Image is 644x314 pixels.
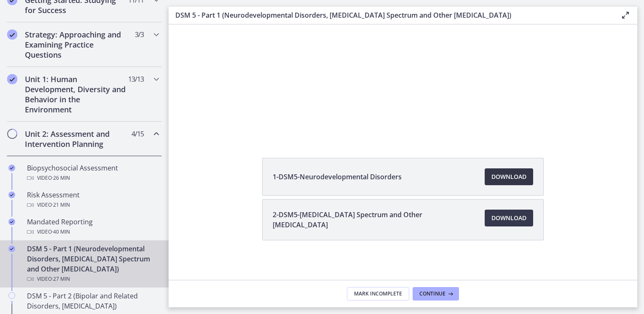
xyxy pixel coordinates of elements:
i: Completed [8,245,15,252]
span: Download [491,213,526,223]
a: Download [485,168,533,185]
button: Continue [413,287,459,301]
span: 2-DSM5-[MEDICAL_DATA] Spectrum and Other [MEDICAL_DATA] [273,210,475,230]
h2: Unit 1: Human Development, Diversity and Behavior in the Environment [25,74,128,114]
div: Video [27,227,158,237]
span: 4 / 15 [131,129,144,139]
i: Completed [7,74,17,84]
h2: Unit 2: Assessment and Intervention Planning [25,129,128,149]
span: · 26 min [52,173,70,183]
h2: Strategy: Approaching and Examining Practice Questions [25,29,128,60]
div: Video [27,173,158,183]
div: Biopsychosocial Assessment [27,163,158,183]
span: · 40 min [52,227,70,237]
span: 13 / 13 [128,74,144,84]
span: Mark Incomplete [354,290,402,297]
span: Continue [419,290,445,297]
span: · 21 min [52,200,70,210]
i: Completed [7,29,17,40]
span: 3 / 3 [135,29,144,40]
i: Completed [8,192,15,198]
div: Video [27,200,158,210]
div: Mandated Reporting [27,217,158,237]
div: Video [27,274,158,284]
i: Completed [8,165,15,171]
button: Mark Incomplete [347,287,409,301]
span: Download [491,172,526,182]
i: Completed [8,218,15,225]
div: Risk Assessment [27,190,158,210]
h3: DSM 5 - Part 1 (Neurodevelopmental Disorders, [MEDICAL_DATA] Spectrum and Other [MEDICAL_DATA]) [175,10,607,20]
span: · 27 min [52,274,70,284]
a: Download [485,210,533,226]
div: DSM 5 - Part 1 (Neurodevelopmental Disorders, [MEDICAL_DATA] Spectrum and Other [MEDICAL_DATA]) [27,244,158,284]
